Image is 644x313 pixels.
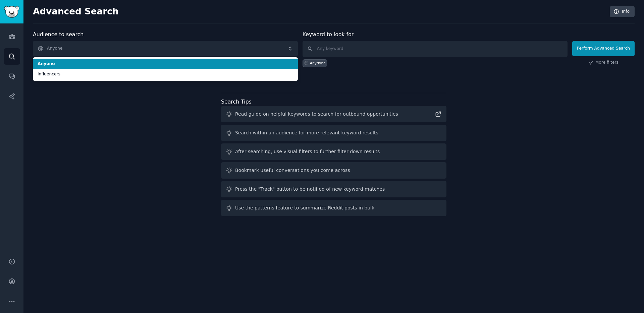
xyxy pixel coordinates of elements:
[38,71,293,77] span: Influencers
[310,61,326,65] div: Anything
[33,6,606,17] h2: Advanced Search
[4,6,19,18] img: GummySearch logo
[235,186,385,193] div: Press the "Track" button to be notified of new keyword matches
[38,61,293,67] span: Anyone
[303,41,568,57] input: Any keyword
[235,111,398,118] div: Read guide on helpful keywords to search for outbound opportunities
[235,204,374,211] div: Use the patterns feature to summarize Reddit posts in bulk
[572,41,635,56] button: Perform Advanced Search
[610,6,635,17] a: Info
[235,148,380,155] div: After searching, use visual filters to further filter down results
[303,31,354,38] label: Keyword to look for
[588,60,619,66] a: More filters
[33,41,298,56] button: Anyone
[221,99,252,105] label: Search Tips
[33,31,84,38] label: Audience to search
[235,129,378,136] div: Search within an audience for more relevant keyword results
[235,167,350,174] div: Bookmark useful conversations you come across
[33,57,298,81] ul: Anyone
